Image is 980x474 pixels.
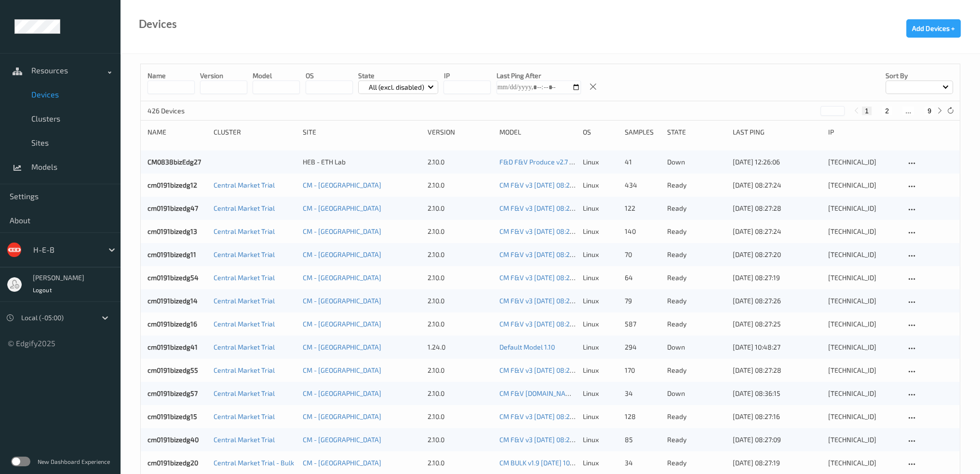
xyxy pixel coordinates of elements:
div: [DATE] 08:27:16 [733,412,821,421]
a: Central Market Trial [213,204,274,212]
div: 2.10.0 [428,250,493,259]
div: 2.10.0 [428,203,493,213]
div: 2.10.0 [428,366,493,375]
p: linux [583,296,618,306]
a: CM - [GEOGRAPHIC_DATA] [303,320,381,328]
p: ready [667,203,726,213]
p: ready [667,273,726,283]
div: Last Ping [733,127,821,137]
p: linux [583,203,618,213]
p: down [667,157,726,167]
a: cm0191bizedg40 [148,435,199,444]
div: [TECHNICAL_ID] [828,296,899,306]
a: cm0191bizedg15 [148,412,197,420]
p: linux [583,458,618,468]
div: [DATE] 08:27:24 [733,227,821,236]
div: HEB - ETH Lab [303,157,421,167]
div: 2.10.0 [428,458,493,468]
a: cm0191bizedg57 [148,389,198,397]
a: CM - [GEOGRAPHIC_DATA] [303,250,381,258]
div: [DATE] 08:27:19 [733,273,821,283]
a: Central Market Trial - Bulk [213,459,294,467]
a: cm0191bizedg55 [148,366,198,374]
div: [DATE] 08:27:24 [733,180,821,190]
p: model [253,71,300,81]
div: State [667,127,726,137]
a: cm0191bizedg12 [148,181,197,189]
div: [DATE] 10:48:27 [733,342,821,352]
a: cm0191bizedg47 [148,204,198,212]
div: [DATE] 08:27:25 [733,319,821,329]
div: [TECHNICAL_ID] [828,157,899,167]
p: linux [583,180,618,190]
p: ready [667,319,726,329]
div: [DATE] 08:27:28 [733,366,821,375]
div: [DATE] 08:36:15 [733,389,821,398]
a: cm0191bizedg14 [148,297,198,305]
div: 122 [625,203,660,213]
a: Central Market Trial [213,250,274,258]
a: cm0191bizedg13 [148,227,197,235]
a: CM - [GEOGRAPHIC_DATA] [303,343,381,351]
p: Sort by [886,71,953,81]
div: [TECHNICAL_ID] [828,319,899,329]
a: CM - [GEOGRAPHIC_DATA] [303,204,381,212]
a: CM F&V v3 [DATE] 08:27 Auto Save [499,227,605,235]
a: CM F&V v3 [DATE] 08:27 Auto Save [499,412,605,420]
div: [DATE] 12:26:06 [733,157,821,167]
div: [TECHNICAL_ID] [828,342,899,352]
p: down [667,389,726,398]
a: CM - [GEOGRAPHIC_DATA] [303,412,381,420]
p: linux [583,319,618,329]
p: Last Ping After [497,71,581,81]
a: CM F&V v3 [DATE] 08:27 Auto Save [499,250,605,258]
div: [DATE] 08:27:26 [733,296,821,306]
div: 2.10.0 [428,227,493,236]
a: Central Market Trial [213,181,274,189]
p: OS [306,71,353,81]
p: 426 Devices [148,106,220,116]
a: cm0191bizedg54 [148,273,199,282]
p: version [200,71,247,81]
div: [TECHNICAL_ID] [828,227,899,236]
p: ready [667,435,726,445]
div: [TECHNICAL_ID] [828,412,899,421]
button: 2 [882,107,892,115]
a: CM F&V v3 [DATE] 08:27 Auto Save [499,181,605,189]
div: 2.10.0 [428,319,493,329]
div: 2.10.0 [428,435,493,445]
div: ip [828,127,899,137]
a: CM - [GEOGRAPHIC_DATA] [303,227,381,235]
a: Central Market Trial [213,389,274,397]
button: Add Devices + [906,19,961,38]
a: CM - [GEOGRAPHIC_DATA] [303,273,381,282]
div: 2.10.0 [428,296,493,306]
div: Model [499,127,576,137]
a: CM - [GEOGRAPHIC_DATA] [303,297,381,305]
div: 85 [625,435,660,445]
p: linux [583,366,618,375]
p: linux [583,227,618,236]
div: 70 [625,250,660,259]
div: 2.10.0 [428,389,493,398]
div: [TECHNICAL_ID] [828,389,899,398]
div: [TECHNICAL_ID] [828,273,899,283]
a: CM F&V v3 [DATE] 08:27 Auto Save [499,204,605,212]
div: 434 [625,180,660,190]
a: CM F&V v3 [DATE] 08:27 Auto Save [499,297,605,305]
div: 170 [625,366,660,375]
p: ready [667,458,726,468]
div: OS [583,127,618,137]
p: linux [583,157,618,167]
p: down [667,342,726,352]
div: 34 [625,389,660,398]
p: ready [667,227,726,236]
div: 2.10.0 [428,412,493,421]
div: 294 [625,342,660,352]
div: 64 [625,273,660,283]
a: Central Market Trial [213,366,274,374]
a: CM - [GEOGRAPHIC_DATA] [303,366,381,374]
div: Site [303,127,421,137]
div: [DATE] 08:27:20 [733,250,821,259]
p: State [358,71,439,81]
